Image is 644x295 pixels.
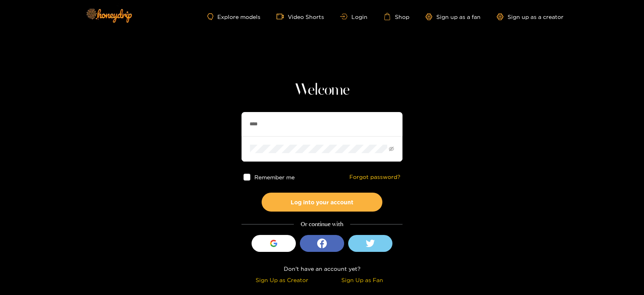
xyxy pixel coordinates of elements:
[349,174,400,181] a: Forgot password?
[244,275,320,285] div: Sign Up as Creator
[262,193,382,212] button: Log into your account
[242,220,402,229] div: Or continue with
[324,275,400,285] div: Sign Up as Fan
[207,13,260,20] a: Explore models
[497,13,563,20] a: Sign up as a creator
[389,146,394,152] span: eye-invisible
[384,13,409,20] a: Shop
[242,81,402,100] h1: Welcome
[254,174,295,180] span: Remember me
[242,264,402,273] div: Don't have an account yet?
[277,13,288,20] span: video-camera
[340,14,367,20] a: Login
[425,13,481,20] a: Sign up as a fan
[277,13,324,20] a: Video Shorts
